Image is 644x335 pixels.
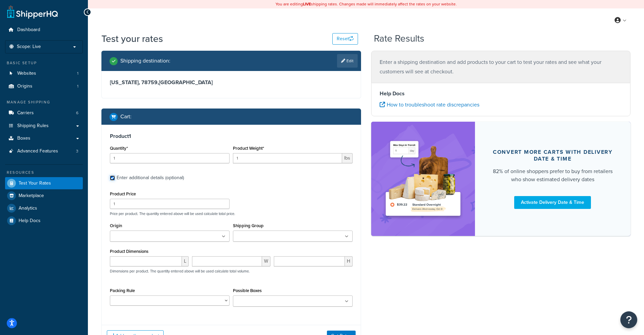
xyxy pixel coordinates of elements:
label: Shipping Group [233,223,264,228]
span: Shipping Rules [17,123,49,129]
a: Test Your Rates [5,177,83,189]
button: Open Resource Center [620,311,637,328]
a: Help Docs [5,215,83,227]
h2: Shipping destination : [120,58,170,64]
a: Origins1 [5,80,83,93]
span: L [182,256,189,266]
li: Origins [5,80,83,93]
span: Scope: Live [17,44,41,50]
p: Price per product. The quantity entered above will be used calculate total price. [108,211,354,216]
a: Shipping Rules [5,120,83,132]
b: LIVE [303,1,311,7]
a: Analytics [5,202,83,214]
span: 1 [77,83,78,89]
input: 0.00 [233,153,342,163]
input: 0 [110,153,230,163]
span: Analytics [19,206,37,211]
div: Basic Setup [5,60,83,66]
span: Carriers [17,110,34,116]
label: Product Price [110,191,136,196]
a: Advanced Features3 [5,145,83,158]
span: H [345,256,353,266]
span: Dashboard [17,27,40,33]
span: 1 [77,71,78,76]
div: Manage Shipping [5,99,83,105]
span: 3 [76,148,78,154]
input: Enter additional details (optional) [110,175,115,181]
a: How to troubleshoot rate discrepancies [380,101,479,109]
label: Packing Rule [110,288,135,293]
span: W [262,256,270,266]
a: Edit [337,54,358,68]
a: Activate Delivery Date & Time [514,196,591,209]
label: Possible Boxes [233,288,262,293]
div: Resources [5,170,83,175]
h3: Product 1 [110,133,353,140]
span: Boxes [17,136,30,141]
button: Reset [332,33,358,45]
a: Marketplace [5,190,83,202]
a: Dashboard [5,24,83,36]
a: Carriers6 [5,107,83,119]
a: Boxes [5,132,83,145]
a: Websites1 [5,67,83,80]
span: Advanced Features [17,148,58,154]
p: Enter a shipping destination and add products to your cart to test your rates and see what your c... [380,57,622,76]
span: Origins [17,83,32,89]
span: Test Your Rates [19,181,51,186]
h2: Cart : [120,114,132,120]
div: 82% of online shoppers prefer to buy from retailers who show estimated delivery dates [491,167,615,184]
span: Websites [17,71,36,76]
li: Carriers [5,107,83,119]
h1: Test your rates [101,32,163,45]
span: 6 [76,110,78,116]
div: Convert more carts with delivery date & time [491,149,615,162]
span: lbs [342,153,353,163]
h2: Rate Results [374,33,424,44]
div: Enter additional details (optional) [117,173,184,183]
li: Advanced Features [5,145,83,158]
img: feature-image-ddt-36eae7f7280da8017bfb280eaccd9c446f90b1fe08728e4019434db127062ab4.png [381,132,465,226]
label: Origin [110,223,122,228]
label: Product Dimensions [110,249,148,254]
h4: Help Docs [380,90,622,98]
h3: [US_STATE], 78759 , [GEOGRAPHIC_DATA] [110,79,353,86]
label: Product Weight* [233,146,264,151]
p: Dimensions per product. The quantity entered above will be used calculate total volume. [108,269,250,273]
span: Marketplace [19,193,44,199]
span: Help Docs [19,218,41,224]
li: Websites [5,67,83,80]
label: Quantity* [110,146,128,151]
